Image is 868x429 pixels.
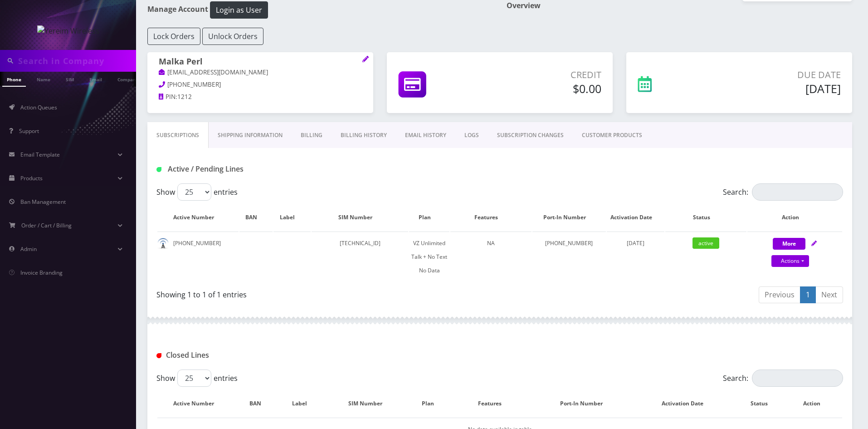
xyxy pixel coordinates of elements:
span: Action Queues [20,104,57,111]
h5: $0.00 [488,82,601,95]
span: Order / Cart / Billing [21,222,72,229]
a: PIN: [159,93,177,102]
td: NA [450,232,532,282]
span: 1212 [177,93,192,101]
th: Port-In Number: activate to sort column ascending [532,204,606,231]
a: SIM [61,72,78,86]
img: default.png [157,238,169,249]
th: BAN: activate to sort column ascending [239,390,280,417]
th: Port-In Number: activate to sort column ascending [536,390,636,417]
span: Support [19,127,39,135]
th: Features: activate to sort column ascending [450,204,532,231]
img: Closed Lines [156,353,161,358]
a: 1 [800,286,816,303]
td: VZ Unlimited Talk + No Text No Data [409,232,449,282]
h1: Malka Perl [159,57,362,68]
th: Plan: activate to sort column ascending [409,204,449,231]
th: Active Number: activate to sort column descending [157,390,239,417]
h1: Overview [507,1,852,10]
img: Active / Pending Lines [156,167,161,172]
a: [EMAIL_ADDRESS][DOMAIN_NAME] [159,68,268,77]
a: Login as User [208,4,268,14]
a: Shipping Information [209,122,292,148]
button: Lock Orders [147,28,200,45]
label: Show entries [156,370,238,387]
button: More [773,238,805,250]
h1: Manage Account [147,1,493,19]
label: Search: [723,183,843,201]
a: SUBSCRIPTION CHANGES [488,122,573,148]
select: Showentries [177,183,211,201]
img: Yereim Wireless [37,25,99,36]
input: Search: [752,183,843,201]
td: [PHONE_NUMBER] [532,232,606,282]
select: Showentries [177,370,211,387]
a: Name [32,72,55,86]
p: Due Date [710,68,841,82]
button: Unlock Orders [202,28,263,45]
a: Actions [771,255,809,267]
a: LOGS [455,122,488,148]
h1: Active / Pending Lines [156,165,376,173]
th: Status: activate to sort column ascending [665,204,746,231]
p: Credit [488,68,601,82]
span: Email Template [20,151,60,158]
a: Phone [2,72,26,87]
td: [TECHNICAL_ID] [312,232,409,282]
th: Activation Date: activate to sort column ascending [637,390,737,417]
a: Email [85,72,107,86]
th: Action : activate to sort column ascending [790,390,842,417]
th: Plan: activate to sort column ascending [412,390,453,417]
div: Showing 1 to 1 of 1 entries [156,286,493,300]
button: Login as User [210,1,268,19]
th: Action: activate to sort column ascending [747,204,842,231]
input: Search in Company [18,52,134,69]
label: Show entries [156,183,238,201]
a: Company [113,72,143,86]
td: [PHONE_NUMBER] [157,232,239,282]
span: Invoice Branding [20,269,63,276]
a: CUSTOMER PRODUCTS [573,122,651,148]
th: Label: activate to sort column ascending [281,390,328,417]
span: [DATE] [627,239,644,247]
th: Label: activate to sort column ascending [273,204,311,231]
label: Search: [723,370,843,387]
a: Subscriptions [147,122,209,148]
h1: Closed Lines [156,351,376,360]
th: BAN: activate to sort column ascending [239,204,273,231]
a: Billing [292,122,332,148]
th: Status: activate to sort column ascending [738,390,790,417]
a: EMAIL HISTORY [396,122,455,148]
span: Admin [20,245,37,253]
a: Billing History [332,122,396,148]
th: SIM Number: activate to sort column ascending [328,390,411,417]
input: Search: [752,370,843,387]
th: SIM Number: activate to sort column ascending [312,204,409,231]
th: Active Number: activate to sort column ascending [157,204,239,231]
a: Previous [759,286,800,303]
span: Ban Management [20,198,66,206]
span: Products [20,174,43,182]
span: active [692,237,719,249]
a: Next [815,286,843,303]
th: Features: activate to sort column ascending [454,390,535,417]
h5: [DATE] [710,82,841,95]
th: Activation Date: activate to sort column ascending [607,204,664,231]
span: [PHONE_NUMBER] [167,80,221,89]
